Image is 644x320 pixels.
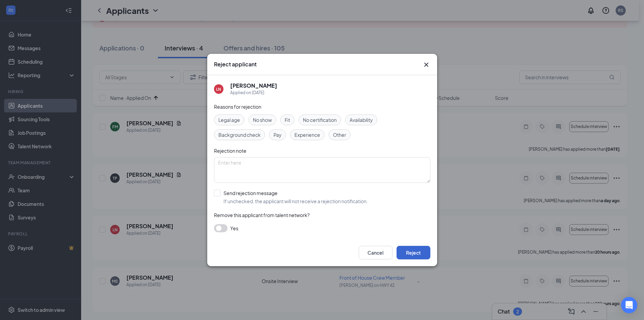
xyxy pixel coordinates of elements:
button: Cancel [359,246,392,259]
div: Open Intercom Messenger [621,297,637,313]
span: Reasons for rejection [214,104,261,110]
span: No show [253,116,272,124]
span: Other [333,131,346,138]
span: Yes [230,224,238,232]
span: Pay [273,131,282,138]
h3: Reject applicant [214,61,257,68]
span: Background check [218,131,261,138]
h5: [PERSON_NAME] [230,82,277,89]
span: Remove this applicant from talent network? [214,212,310,218]
svg: Cross [422,61,430,69]
span: Fit [285,116,290,124]
button: Close [422,61,430,69]
div: Applied on [DATE] [230,89,277,96]
div: LN [216,86,221,92]
span: Legal age [218,116,240,124]
span: No certification [303,116,337,124]
button: Reject [397,246,430,259]
span: Availability [350,116,373,124]
span: Experience [294,131,320,138]
span: Rejection note [214,148,246,154]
